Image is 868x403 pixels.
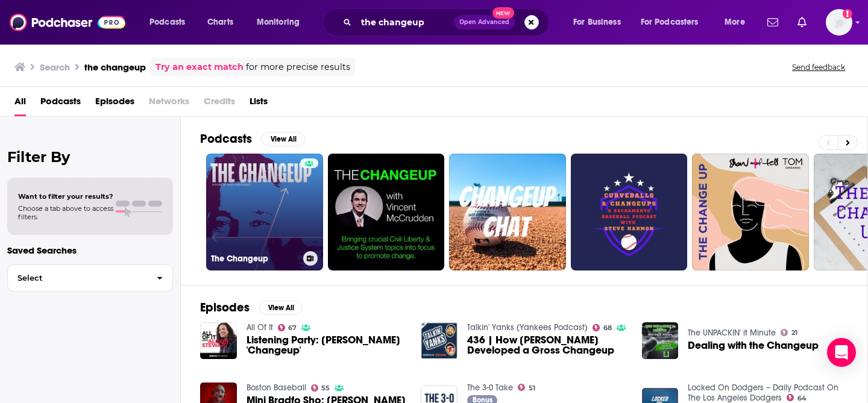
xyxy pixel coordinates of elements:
[149,14,185,31] span: Podcasts
[206,154,323,270] a: The Changeup
[492,7,514,19] span: New
[262,132,305,146] button: View All
[247,335,407,355] a: Listening Party: Joan Jett's 'Changeup'
[467,335,627,355] span: 436 | How [PERSON_NAME] Developed a Gross Changeup
[603,325,612,331] span: 68
[246,60,350,74] span: for more precise results
[565,13,636,32] button: open menu
[141,13,201,32] button: open menu
[14,92,26,116] a: All
[200,322,237,359] img: Listening Party: Joan Jett's 'Changeup'
[84,61,146,73] h3: the changeup
[716,13,760,32] button: open menu
[200,131,252,146] h2: Podcasts
[18,204,113,221] span: Choose a tab above to access filters.
[207,14,233,31] span: Charts
[518,384,535,391] a: 51
[250,92,268,116] a: Lists
[688,328,776,338] a: The UNPACKIN' it Minute
[467,383,513,393] a: The 3-0 Take
[204,92,235,116] span: Credits
[156,60,244,74] a: Try an exact match
[247,322,273,333] a: All Of It
[467,335,627,355] a: 436 | How Tommy Kahnle Developed a Gross Changeup
[593,324,612,331] a: 68
[257,14,300,31] span: Monitoring
[7,245,173,256] p: Saved Searches
[688,340,819,351] a: Dealing with the Changeup
[725,14,745,31] span: More
[763,12,783,33] a: Show notifications dropdown
[40,92,81,116] a: Podcasts
[573,14,621,31] span: For Business
[454,15,515,30] button: Open AdvancedNew
[356,13,454,32] input: Search podcasts, credits, & more...
[200,300,250,315] h2: Episodes
[7,148,173,166] h2: Filter By
[7,264,173,292] button: Select
[40,61,70,73] h3: Search
[459,19,509,25] span: Open Advanced
[826,9,852,36] button: Show profile menu
[95,92,134,116] a: Episodes
[641,14,699,31] span: For Podcasters
[335,8,561,36] div: Search podcasts, credits, & more...
[288,325,297,331] span: 67
[827,338,856,367] div: Open Intercom Messenger
[18,192,113,201] span: Want to filter your results?
[259,301,303,315] button: View All
[826,9,852,36] span: Logged in as mijal
[321,386,330,391] span: 55
[787,394,807,401] a: 64
[311,384,330,392] a: 55
[211,254,298,264] h3: The Changeup
[149,92,189,116] span: Networks
[467,322,588,333] a: Talkin' Yanks (Yankees Podcast)
[788,62,849,72] button: Send feedback
[529,386,535,391] span: 51
[8,274,147,282] span: Select
[797,396,807,401] span: 64
[200,13,241,32] a: Charts
[248,13,315,32] button: open menu
[826,9,852,36] img: User Profile
[688,383,838,403] a: Locked On Dodgers – Daily Podcast On The Los Angeles Dodgers
[200,300,303,315] a: EpisodesView All
[247,383,306,393] a: Boston Baseball
[278,324,297,331] a: 67
[793,12,811,33] a: Show notifications dropdown
[642,322,679,359] img: Dealing with the Changeup
[200,131,305,146] a: PodcastsView All
[10,11,125,34] img: Podchaser - Follow, Share and Rate Podcasts
[791,330,797,336] span: 21
[421,322,458,359] img: 436 | How Tommy Kahnle Developed a Gross Changeup
[843,9,852,19] svg: Add a profile image
[247,335,407,355] span: Listening Party: [PERSON_NAME] 'Changeup'
[633,13,716,32] button: open menu
[781,329,797,336] a: 21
